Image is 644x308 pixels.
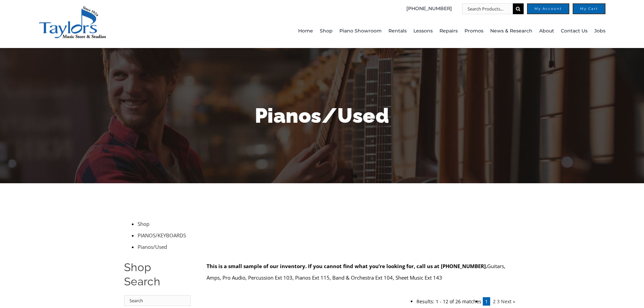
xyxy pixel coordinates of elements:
[413,26,433,37] span: Lessons
[138,232,186,239] a: PIANOS/KEYBOARDS
[490,14,532,48] a: News & Research
[339,14,382,48] a: Piano Showroom
[413,14,433,48] a: Lessons
[124,295,191,306] input: Search
[490,26,532,37] span: News & Research
[439,14,458,48] a: Repairs
[320,26,333,37] span: Shop
[320,14,333,48] a: Shop
[594,26,605,37] span: Jobs
[388,26,407,37] span: Rentals
[539,14,554,48] a: About
[207,260,520,283] p: Guitars, Amps, Pro Audio, Percussion Ext 103, Pianos Ext 115, Band & Orchestra Ext 104, Sheet Mus...
[186,14,605,48] nav: Main Menu
[513,3,524,14] input: Search
[138,243,167,250] a: Pianos/Used
[207,263,487,269] b: This is a small sample of our inventory. If you cannot find what you’re looking for, call us at [...
[464,14,483,48] a: Promos
[388,14,407,48] a: Rentals
[138,220,149,227] a: Shop
[539,26,554,37] span: About
[406,3,452,14] a: [PHONE_NUMBER]
[298,26,313,37] span: Home
[124,101,520,130] h1: Pianos/Used
[594,14,605,48] a: Jobs
[439,26,458,37] span: Repairs
[483,297,490,306] span: 1
[186,3,605,14] nav: Top Right
[493,298,496,305] a: 2
[464,26,483,37] span: Promos
[416,298,481,305] li: Results: 1 - 12 of 26 matches
[561,14,588,48] a: Contact Us
[501,298,515,305] a: Next »
[561,26,588,37] span: Contact Us
[497,298,500,305] a: 3
[527,3,569,14] a: My Account
[462,3,513,14] input: Search Products...
[573,3,605,14] a: My Cart
[124,260,191,289] h2: Shop Search
[339,26,382,37] span: Piano Showroom
[39,5,106,12] a: taylors-music-store-west-chester
[298,14,313,48] a: Home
